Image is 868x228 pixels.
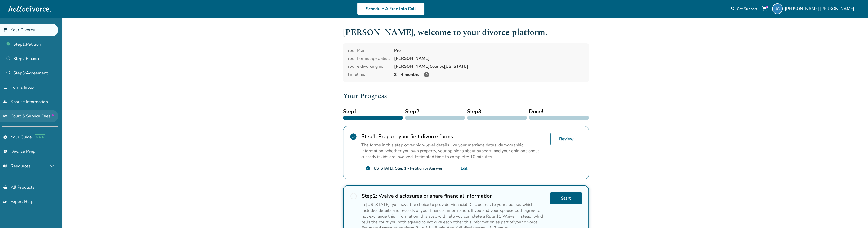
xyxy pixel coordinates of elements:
[361,133,546,140] h2: Prepare your first divorce forms
[366,166,370,171] span: check_circle
[11,85,34,90] span: Forms Inbox
[362,192,377,200] strong: Step 2 :
[3,85,7,90] span: inbox
[362,192,546,200] h2: Waive disclosures or share financial information
[772,3,783,14] img: cannon.jesse@flash.net
[461,166,467,171] a: Edit
[49,163,55,169] span: expand_more
[529,108,589,116] span: Done!
[343,108,403,116] span: Step 1
[3,114,7,118] span: universal_currency_alt
[350,192,357,200] span: radio_button_unchecked
[3,100,7,104] span: people
[347,48,390,53] div: Your Plan:
[347,71,390,78] div: Timeline:
[785,6,860,12] span: [PERSON_NAME] [PERSON_NAME] II
[11,113,54,119] span: Court & Service Fees
[343,26,589,39] h1: [PERSON_NAME] , welcome to your divorce platform.
[394,71,585,78] div: 3 - 4 months
[842,202,868,228] iframe: Chat Widget
[762,6,768,12] span: shopping_cart
[347,64,390,69] div: You're divorcing in:
[394,48,585,53] div: Pro
[361,133,377,140] strong: Step 1 :
[3,135,7,139] span: explore
[731,6,757,11] a: phone_in_talkGet Support
[550,133,582,145] a: Review
[347,56,390,61] div: Your Forms Specialist:
[3,149,7,154] span: list_alt_check
[3,185,7,189] span: shopping_basket
[394,56,585,61] div: [PERSON_NAME]
[3,200,7,204] span: groups
[35,134,45,140] span: AI beta
[357,3,425,15] a: Schedule A Free Info Call
[343,91,589,101] h2: Your Progress
[550,192,582,204] a: Start
[361,142,546,160] p: The forms in this step cover high-level details like your marriage dates, demographic information...
[766,6,768,8] div: 1
[3,28,7,32] span: flag_2
[372,166,442,171] div: [US_STATE]: Step 1 - Petition or Answer
[394,64,585,69] div: [PERSON_NAME] County, [US_STATE]
[405,108,465,116] span: Step 2
[362,202,546,225] p: In [US_STATE], you have the choice to provide Financial Disclosures to your spouse, which include...
[3,163,31,169] span: Resources
[350,133,357,140] span: check_circle
[3,164,7,168] span: menu_book
[467,108,527,116] span: Step 3
[737,6,757,11] span: Get Support
[731,7,735,11] span: phone_in_talk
